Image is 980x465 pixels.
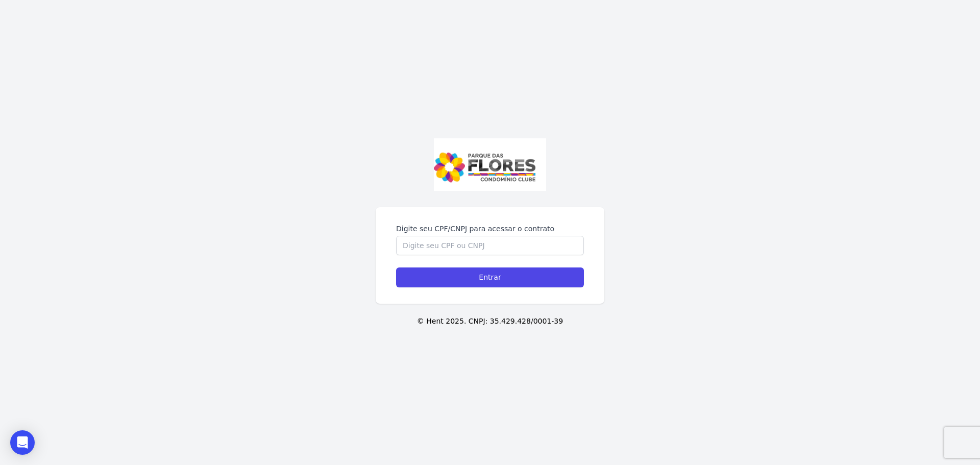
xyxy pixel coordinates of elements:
[396,236,584,255] input: Digite seu CPF ou CNPJ
[434,138,546,191] img: Captura%20de%20tela%202025-06-03%20144200.jpg
[396,267,584,287] input: Entrar
[396,224,584,234] label: Digite seu CPF/CNPJ para acessar o contrato
[10,430,35,455] div: Open Intercom Messenger
[16,316,964,327] p: © Hent 2025. CNPJ: 35.429.428/0001-39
